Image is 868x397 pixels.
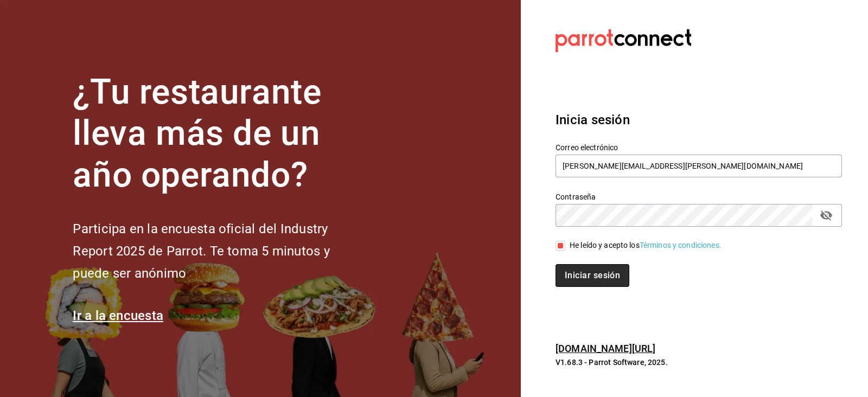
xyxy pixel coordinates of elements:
[556,110,842,130] h3: Inicia sesión
[73,72,366,196] h1: ¿Tu restaurante lleva más de un año operando?
[817,206,835,225] button: passwordField
[556,143,842,151] label: Correo electrónico
[640,241,722,249] a: Términos y condiciones.
[73,308,163,323] a: Ir a la encuesta
[556,193,842,200] label: Contraseña
[570,240,722,251] div: He leído y acepto los
[556,357,842,368] p: V1.68.3 - Parrot Software, 2025.
[556,155,842,177] input: Ingresa tu correo electrónico
[556,264,629,287] button: Iniciar sesión
[556,343,655,354] a: [DOMAIN_NAME][URL]
[73,218,366,284] h2: Participa en la encuesta oficial del Industry Report 2025 de Parrot. Te toma 5 minutos y puede se...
